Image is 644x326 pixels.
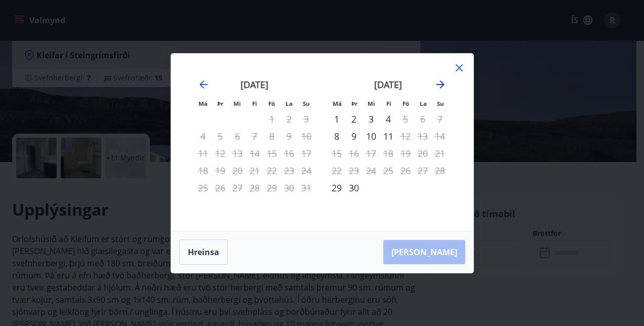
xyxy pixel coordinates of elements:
div: 4 [380,110,397,128]
td: Not available. sunnudagur, 10. ágúst 2025 [298,128,315,145]
td: Not available. fimmtudagur, 28. ágúst 2025 [246,179,263,196]
td: Not available. laugardagur, 13. september 2025 [414,128,431,145]
div: Aðeins innritun í boði [328,179,345,196]
td: Not available. laugardagur, 16. ágúst 2025 [280,145,298,162]
small: Má [333,100,342,107]
small: Þr [351,100,357,107]
small: La [420,100,427,107]
td: Not available. sunnudagur, 31. ágúst 2025 [298,179,315,196]
td: Not available. mánudagur, 15. september 2025 [328,145,345,162]
td: Not available. föstudagur, 8. ágúst 2025 [263,128,280,145]
small: Má [198,100,208,107]
td: Not available. miðvikudagur, 27. ágúst 2025 [229,179,246,196]
td: Not available. sunnudagur, 28. september 2025 [431,162,449,179]
td: Not available. laugardagur, 23. ágúst 2025 [280,162,298,179]
td: Not available. laugardagur, 9. ágúst 2025 [280,128,298,145]
td: Not available. mánudagur, 11. ágúst 2025 [194,145,212,162]
td: Choose fimmtudagur, 11. september 2025 as your check-in date. It’s available. [380,128,397,145]
td: Choose mánudagur, 1. september 2025 as your check-in date. It’s available. [328,110,345,128]
td: Choose þriðjudagur, 30. september 2025 as your check-in date. It’s available. [345,179,363,196]
td: Not available. laugardagur, 2. ágúst 2025 [280,110,298,128]
div: 11 [380,128,397,145]
td: Not available. fimmtudagur, 7. ágúst 2025 [246,128,263,145]
td: Not available. mánudagur, 4. ágúst 2025 [194,128,212,145]
small: Su [303,100,310,107]
td: Not available. föstudagur, 1. ágúst 2025 [263,110,280,128]
div: Aðeins innritun í boði [328,110,345,128]
td: Not available. þriðjudagur, 16. september 2025 [345,145,363,162]
td: Choose mánudagur, 8. september 2025 as your check-in date. It’s available. [328,128,345,145]
td: Not available. föstudagur, 5. september 2025 [397,110,414,128]
td: Choose fimmtudagur, 4. september 2025 as your check-in date. It’s available. [380,110,397,128]
small: Fi [252,100,257,107]
td: Not available. fimmtudagur, 21. ágúst 2025 [246,162,263,179]
div: 10 [363,128,380,145]
td: Not available. sunnudagur, 24. ágúst 2025 [298,162,315,179]
small: Fö [268,100,275,107]
td: Not available. föstudagur, 15. ágúst 2025 [263,145,280,162]
small: Su [437,100,444,107]
div: Aðeins útritun í boði [397,110,414,128]
td: Not available. föstudagur, 29. ágúst 2025 [263,179,280,196]
td: Not available. föstudagur, 22. ágúst 2025 [263,162,280,179]
td: Not available. miðvikudagur, 17. september 2025 [363,145,380,162]
small: Fi [386,100,391,107]
strong: [DATE] [374,78,402,91]
small: Fö [402,100,409,107]
td: Not available. mánudagur, 25. ágúst 2025 [194,179,212,196]
td: Not available. miðvikudagur, 24. september 2025 [363,162,380,179]
td: Not available. sunnudagur, 14. september 2025 [431,128,449,145]
td: Not available. sunnudagur, 21. september 2025 [431,145,449,162]
div: 2 [345,110,363,128]
div: Calendar [183,66,461,219]
td: Not available. sunnudagur, 3. ágúst 2025 [298,110,315,128]
td: Not available. laugardagur, 27. september 2025 [414,162,431,179]
td: Choose þriðjudagur, 2. september 2025 as your check-in date. It’s available. [345,110,363,128]
td: Not available. laugardagur, 6. september 2025 [414,110,431,128]
td: Not available. fimmtudagur, 18. september 2025 [380,145,397,162]
small: Mi [368,100,375,107]
td: Not available. miðvikudagur, 13. ágúst 2025 [229,145,246,162]
td: Not available. fimmtudagur, 14. ágúst 2025 [246,145,263,162]
td: Not available. mánudagur, 18. ágúst 2025 [194,162,212,179]
div: Move forward to switch to the next month. [434,78,447,91]
td: Not available. laugardagur, 30. ágúst 2025 [280,179,298,196]
td: Not available. þriðjudagur, 5. ágúst 2025 [212,128,229,145]
div: Move backward to switch to the previous month. [197,78,210,91]
strong: [DATE] [240,78,268,91]
td: Not available. þriðjudagur, 23. september 2025 [345,162,363,179]
td: Not available. fimmtudagur, 25. september 2025 [380,162,397,179]
div: 30 [345,179,363,196]
td: Not available. þriðjudagur, 26. ágúst 2025 [212,179,229,196]
small: Mi [233,100,241,107]
td: Not available. sunnudagur, 7. september 2025 [431,110,449,128]
td: Not available. mánudagur, 22. september 2025 [328,162,345,179]
small: La [286,100,293,107]
td: Choose mánudagur, 29. september 2025 as your check-in date. It’s available. [328,179,345,196]
td: Choose þriðjudagur, 9. september 2025 as your check-in date. It’s available. [345,128,363,145]
td: Choose miðvikudagur, 10. september 2025 as your check-in date. It’s available. [363,128,380,145]
td: Not available. laugardagur, 20. september 2025 [414,145,431,162]
td: Not available. sunnudagur, 17. ágúst 2025 [298,145,315,162]
button: Hreinsa [179,239,228,265]
td: Not available. þriðjudagur, 19. ágúst 2025 [212,162,229,179]
td: Not available. miðvikudagur, 20. ágúst 2025 [229,162,246,179]
td: Not available. miðvikudagur, 6. ágúst 2025 [229,128,246,145]
div: 3 [363,110,380,128]
div: 9 [345,128,363,145]
td: Not available. föstudagur, 12. september 2025 [397,128,414,145]
small: Þr [217,100,223,107]
div: Aðeins útritun í boði [397,128,414,145]
td: Not available. föstudagur, 26. september 2025 [397,162,414,179]
td: Choose miðvikudagur, 3. september 2025 as your check-in date. It’s available. [363,110,380,128]
td: Not available. þriðjudagur, 12. ágúst 2025 [212,145,229,162]
div: Aðeins innritun í boði [328,128,345,145]
td: Not available. föstudagur, 19. september 2025 [397,145,414,162]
